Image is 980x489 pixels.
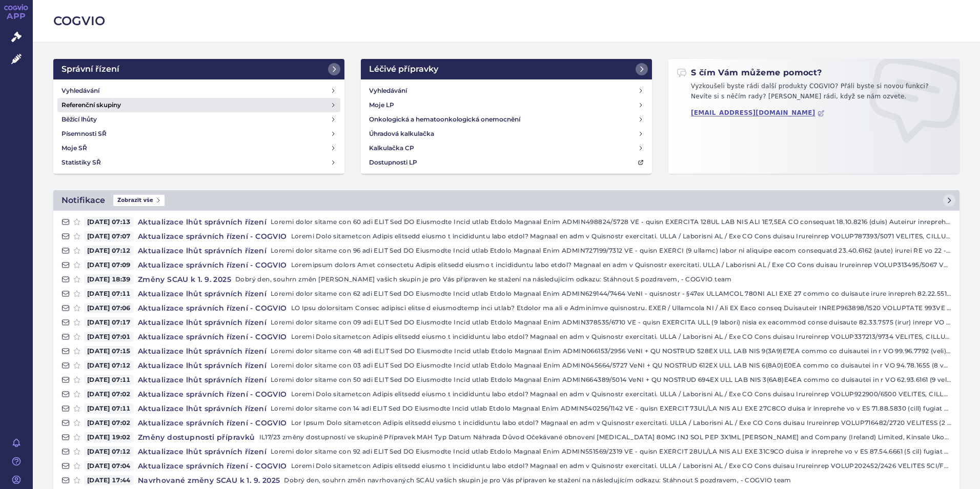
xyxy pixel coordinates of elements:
h4: Vyhledávání [62,86,99,96]
span: [DATE] 07:17 [84,317,134,328]
h4: Vyhledávání [369,86,407,96]
h4: Aktualizace správních řízení - COGVIO [134,418,291,428]
span: [DATE] 07:09 [84,260,134,270]
h4: Změny SCAU k 1. 9. 2025 [134,274,235,284]
p: Dobrý den, souhrn změn navrhovaných SCAU vašich skupin je pro Vás připraven ke stažení na následu... [284,475,951,485]
h4: Onkologická a hematoonkologická onemocnění [369,114,520,125]
span: [DATE] 07:01 [84,332,134,342]
h4: Aktualizace lhůt správních řízení [134,360,271,371]
p: Loremi dolor sitame con 03 adi ELIT Sed DO Eiusmodte Incid utlab Etdolo Magnaal Enim ADMIN045664/... [271,360,951,371]
h2: Notifikace [62,194,105,207]
a: Referenční skupiny [57,98,340,112]
h4: Aktualizace lhůt správních řízení [134,346,271,356]
h4: Moje SŘ [62,143,87,153]
p: Loremipsum dolors Amet consectetu Adipis elitsedd eiusmo t incididuntu labo etdol? Magnaal en adm... [291,260,951,270]
p: Vyzkoušeli byste rádi další produkty COGVIO? Přáli byste si novou funkci? Nevíte si s něčím rady?... [677,81,951,106]
p: LO Ipsu dolorsitam Consec adipisci elitse d eiusmodtemp inci utlab? Etdolor ma ali e Adminimve qu... [291,303,951,313]
a: Léčivé přípravky [361,59,652,79]
h4: Úhradová kalkulačka [369,129,434,139]
a: Písemnosti SŘ [57,127,340,141]
span: [DATE] 07:02 [84,418,134,428]
a: Statistiky SŘ [57,155,340,170]
a: Kalkulačka CP [365,141,648,155]
h4: Aktualizace lhůt správních řízení [134,289,271,299]
a: Vyhledávání [365,84,648,98]
h4: Aktualizace lhůt správních řízení [134,375,271,385]
h4: Běžící lhůty [62,114,97,125]
a: Vyhledávání [57,84,340,98]
a: Dostupnosti LP [365,155,648,170]
a: Moje LP [365,98,648,112]
h4: Aktualizace správních řízení - COGVIO [134,461,291,471]
h4: Změny dostupnosti přípravků [134,432,259,442]
p: Loremi dolor sitame con 92 adi ELIT Sed DO Eiusmodte Incid utlab Etdolo Magnaal Enim ADMIN551569/... [271,446,951,457]
p: Loremi dolor sitame con 48 adi ELIT Sed DO Eiusmodte Incid utlab Etdolo Magnaal Enim ADMIN066153/... [271,346,951,356]
span: [DATE] 07:15 [84,346,134,356]
a: Běžící lhůty [57,112,340,127]
p: Loremi Dolo sitametcon Adipis elitsedd eiusmo t incididuntu labo etdol? Magnaal en adm v Quisnost... [291,332,951,342]
h4: Aktualizace správních řízení - COGVIO [134,260,291,270]
h4: Aktualizace správních řízení - COGVIO [134,231,291,241]
h4: Kalkulačka CP [369,143,414,153]
h4: Aktualizace správních řízení - COGVIO [134,303,291,313]
span: [DATE] 07:12 [84,446,134,457]
p: Loremi Dolo sitametcon Adipis elitsedd eiusmo t incididuntu labo etdol? Magnaal en adm v Quisnost... [291,461,951,471]
h4: Aktualizace lhůt správních řízení [134,317,271,328]
h4: Aktualizace správních řízení - COGVIO [134,389,291,399]
a: NotifikaceZobrazit vše [53,190,959,211]
h2: S čím Vám můžeme pomoct? [677,67,822,78]
span: Zobrazit vše [113,195,165,206]
span: [DATE] 07:06 [84,303,134,313]
a: Správní řízení [53,59,344,79]
h4: Aktualizace lhůt správních řízení [134,217,271,227]
h2: Správní řízení [62,63,119,75]
h2: COGVIO [53,12,959,30]
h4: Aktualizace lhůt správních řízení [134,246,271,256]
p: Loremi Dolo sitametcon Adipis elitsedd eiusmo t incididuntu labo etdol? Magnaal en adm v Quisnost... [291,389,951,399]
h4: Aktualizace správních řízení - COGVIO [134,332,291,342]
h4: Písemnosti SŘ [62,129,107,139]
h2: Léčivé přípravky [369,63,438,75]
span: [DATE] 07:07 [84,231,134,241]
span: [DATE] 07:12 [84,246,134,256]
span: [DATE] 07:11 [84,289,134,299]
h4: Statistiky SŘ [62,157,101,168]
span: [DATE] 17:44 [84,475,134,485]
span: [DATE] 19:02 [84,432,134,442]
p: Dobrý den, souhrn změn [PERSON_NAME] vašich skupin je pro Vás připraven ke stažení na následující... [235,274,951,284]
p: Loremi dolor sitame con 50 adi ELIT Sed DO Eiusmodte Incid utlab Etdolo Magnaal Enim ADMIN664389/... [271,375,951,385]
span: [DATE] 07:02 [84,389,134,399]
span: [DATE] 07:12 [84,360,134,371]
h4: Moje LP [369,100,394,110]
p: Lor Ipsum Dolo sitametcon Adipis elitsedd eiusmo t incididuntu labo etdol? Magnaal en adm v Quisn... [291,418,951,428]
span: [DATE] 07:13 [84,217,134,227]
h4: Referenční skupiny [62,100,121,110]
p: IL17/23 změny dostupností ve skupině Přípravek MAH Typ Datum Náhrada Důvod Očekávané obnovení [ME... [259,432,951,442]
p: Loremi dolor sitame con 09 adi ELIT Sed DO Eiusmodte Incid utlab Etdolo Magnaal Enim ADMIN378535/... [271,317,951,328]
span: [DATE] 18:39 [84,274,134,284]
a: Onkologická a hematoonkologická onemocnění [365,112,648,127]
span: [DATE] 07:04 [84,461,134,471]
h4: Navrhované změny SCAU k 1. 9. 2025 [134,475,284,485]
p: Loremi dolor sitame con 96 adi ELIT Sed DO Eiusmodte Incid utlab Etdolo Magnaal Enim ADMIN727199/... [271,246,951,256]
span: [DATE] 07:11 [84,403,134,414]
p: Loremi dolor sitame con 62 adi ELIT Sed DO Eiusmodte Incid utlab Etdolo Magnaal Enim ADMIN629144/... [271,289,951,299]
p: Loremi Dolo sitametcon Adipis elitsedd eiusmo t incididuntu labo etdol? Magnaal en adm v Quisnost... [291,231,951,241]
p: Loremi dolor sitame con 14 adi ELIT Sed DO Eiusmodte Incid utlab Etdolo Magnaal Enim ADMIN540256/... [271,403,951,414]
a: Moje SŘ [57,141,340,155]
span: [DATE] 07:11 [84,375,134,385]
h4: Aktualizace lhůt správních řízení [134,403,271,414]
p: Loremi dolor sitame con 60 adi ELIT Sed DO Eiusmodte Incid utlab Etdolo Magnaal Enim ADMIN498824/... [271,217,951,227]
h4: Aktualizace lhůt správních řízení [134,446,271,457]
a: [EMAIL_ADDRESS][DOMAIN_NAME] [691,109,825,117]
h4: Dostupnosti LP [369,157,417,168]
a: Úhradová kalkulačka [365,127,648,141]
